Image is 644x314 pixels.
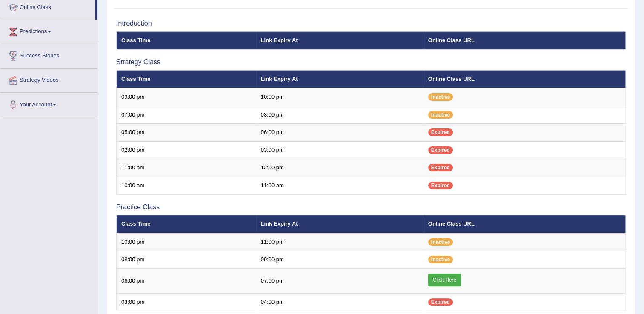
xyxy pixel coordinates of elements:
[428,111,453,119] span: Inactive
[428,182,453,189] span: Expired
[117,141,256,159] td: 02:00 pm
[0,93,97,114] a: Your Account
[117,31,256,49] th: Class Time
[117,233,256,251] td: 10:00 pm
[256,177,424,195] td: 11:00 am
[428,238,453,246] span: Inactive
[428,298,453,306] span: Expired
[256,88,424,106] td: 10:00 pm
[424,70,626,88] th: Online Class URL
[256,159,424,177] td: 12:00 pm
[428,256,453,263] span: Inactive
[428,164,453,171] span: Expired
[424,215,626,233] th: Online Class URL
[0,20,97,41] a: Predictions
[256,70,424,88] th: Link Expiry At
[116,20,626,27] h3: Introduction
[117,215,256,233] th: Class Time
[256,141,424,159] td: 03:00 pm
[256,215,424,233] th: Link Expiry At
[117,106,256,124] td: 07:00 pm
[117,70,256,88] th: Class Time
[117,251,256,269] td: 08:00 pm
[256,293,424,311] td: 04:00 pm
[424,31,626,49] th: Online Class URL
[256,268,424,293] td: 07:00 pm
[0,44,97,66] a: Success Stories
[117,177,256,195] td: 10:00 am
[117,124,256,142] td: 05:00 pm
[117,88,256,106] td: 09:00 pm
[428,128,453,136] span: Expired
[117,268,256,293] td: 06:00 pm
[428,93,453,101] span: Inactive
[256,233,424,251] td: 11:00 pm
[256,251,424,269] td: 09:00 pm
[428,146,453,154] span: Expired
[0,69,97,90] a: Strategy Videos
[256,124,424,142] td: 06:00 pm
[428,274,461,286] a: Click Here
[116,203,626,211] h3: Practice Class
[256,31,424,49] th: Link Expiry At
[117,293,256,311] td: 03:00 pm
[117,159,256,177] td: 11:00 am
[116,58,626,66] h3: Strategy Class
[256,106,424,124] td: 08:00 pm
